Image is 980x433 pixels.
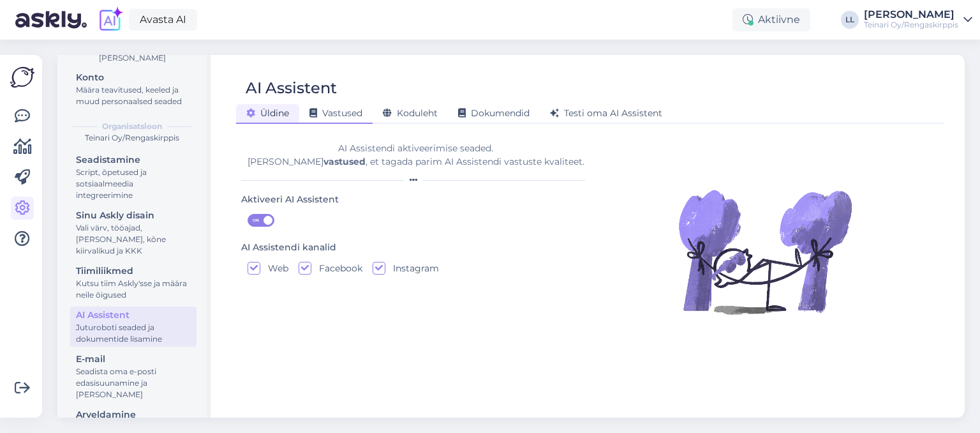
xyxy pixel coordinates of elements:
div: [PERSON_NAME] [864,10,958,20]
img: Askly Logo [10,65,34,89]
a: E-mailSeadista oma e-posti edasisuunamine ja [PERSON_NAME] [70,351,197,402]
div: Seadista oma e-posti edasisuunamine ja [PERSON_NAME] [76,366,191,400]
div: Teinari Oy/Rengaskirppis [68,132,197,144]
div: [PERSON_NAME] [68,52,197,64]
div: Määra teavitused, keeled ja muud personaalsed seaded [76,84,191,107]
span: Koduleht [383,107,438,119]
span: Üldine [246,107,289,119]
b: Organisatsioon [102,121,162,132]
div: Tiimiliikmed [76,264,191,278]
span: Testi oma AI Assistent [550,107,662,119]
div: Seadistamine [76,153,191,167]
a: SeadistamineScript, õpetused ja sotsiaalmeedia integreerimine [70,151,197,203]
img: Illustration [676,162,854,341]
div: LL [841,11,859,29]
a: AI AssistentJuturoboti seaded ja dokumentide lisamine [70,307,197,347]
a: KontoMäära teavitused, keeled ja muud personaalsed seaded [70,69,197,109]
a: TiimiliikmedKutsu tiim Askly'sse ja määra neile õigused [70,262,197,303]
label: Web [260,262,288,275]
div: Aktiveeri AI Assistent [241,193,339,207]
img: explore-ai [97,6,124,33]
div: Aktiivne [732,8,810,31]
div: E-mail [76,353,191,366]
label: Instagram [385,262,439,275]
div: Vali värv, tööajad, [PERSON_NAME], kõne kiirvalikud ja KKK [76,222,191,257]
div: AI Assistendi aktiveerimise seaded. [PERSON_NAME] , et tagada parim AI Assistendi vastuste kvalit... [241,142,590,169]
div: AI Assistent [246,76,337,100]
span: ON [248,215,264,226]
a: Sinu Askly disainVali värv, tööajad, [PERSON_NAME], kõne kiirvalikud ja KKK [70,207,197,259]
span: Dokumendid [458,107,530,119]
div: Sinu Askly disain [76,209,191,222]
div: Script, õpetused ja sotsiaalmeedia integreerimine [76,167,191,201]
div: AI Assistent [76,308,191,322]
div: Juturoboti seaded ja dokumentide lisamine [76,322,191,345]
b: vastused [323,156,366,167]
a: [PERSON_NAME]Teinari Oy/Rengaskirppis [864,10,972,30]
label: Facebook [311,262,362,275]
span: Vastused [309,107,362,119]
div: Arveldamine [76,408,191,422]
div: Teinari Oy/Rengaskirppis [864,20,958,30]
div: Konto [76,71,191,84]
a: Avasta AI [129,9,197,31]
div: AI Assistendi kanalid [241,241,336,255]
div: Kutsu tiim Askly'sse ja määra neile õigused [76,278,191,301]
